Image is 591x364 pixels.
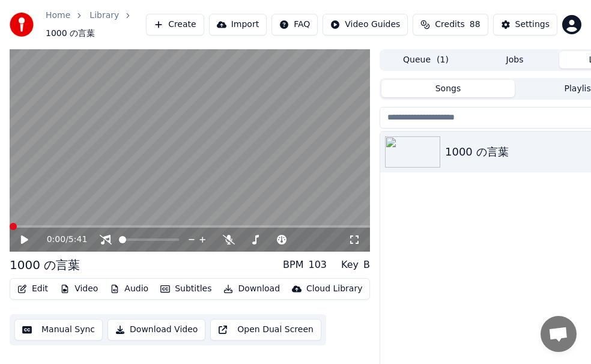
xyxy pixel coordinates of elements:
button: Subtitles [156,281,216,297]
button: Credits88 [413,14,488,35]
div: Key [341,258,359,272]
div: BPM [283,258,303,272]
div: 103 [308,258,327,272]
div: Cloud Library [306,283,362,295]
button: Audio [105,281,153,297]
nav: breadcrumb [46,10,146,40]
div: / [47,234,76,246]
span: ( 1 ) [437,54,449,66]
button: Video Guides [323,14,408,35]
div: Settings [515,19,550,31]
span: 88 [470,19,480,31]
button: Download [219,281,285,297]
button: Download Video [108,319,205,341]
button: Video [55,281,103,297]
a: Home [46,10,70,22]
div: Open chat [541,316,577,352]
button: Open Dual Screen [210,319,321,341]
span: Credits [435,19,464,31]
button: Songs [381,80,515,97]
button: Jobs [470,51,559,68]
div: 1000 の言葉 [10,256,80,273]
button: Edit [13,281,53,297]
button: Import [209,14,267,35]
span: 1000 の言葉 [46,28,95,40]
div: B [363,258,370,272]
img: youka [10,13,34,37]
a: Library [89,10,119,22]
span: 0:00 [47,234,65,246]
span: 5:41 [68,234,87,246]
button: Queue [381,51,470,68]
button: Settings [493,14,557,35]
button: Create [146,14,204,35]
button: FAQ [271,14,318,35]
button: Manual Sync [14,319,103,341]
